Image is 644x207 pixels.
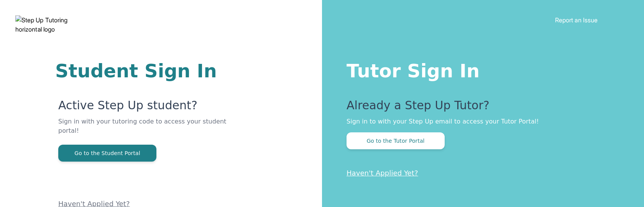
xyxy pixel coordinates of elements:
[58,145,156,162] button: Go to the Student Portal
[58,117,230,145] p: Sign in with your tutoring code to access your student portal!
[347,117,613,126] p: Sign in to with your Step Up email to access your Tutor Portal!
[347,58,613,80] h1: Tutor Sign In
[347,98,613,117] p: Already a Step Up Tutor?
[347,169,418,177] a: Haven't Applied Yet?
[347,137,445,144] a: Go to the Tutor Portal
[58,98,230,117] p: Active Step Up student?
[555,16,598,24] a: Report an Issue
[58,149,156,157] a: Go to the Student Portal
[15,15,89,34] img: Step Up Tutoring horizontal logo
[55,62,230,80] h1: Student Sign In
[347,132,445,149] button: Go to the Tutor Portal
